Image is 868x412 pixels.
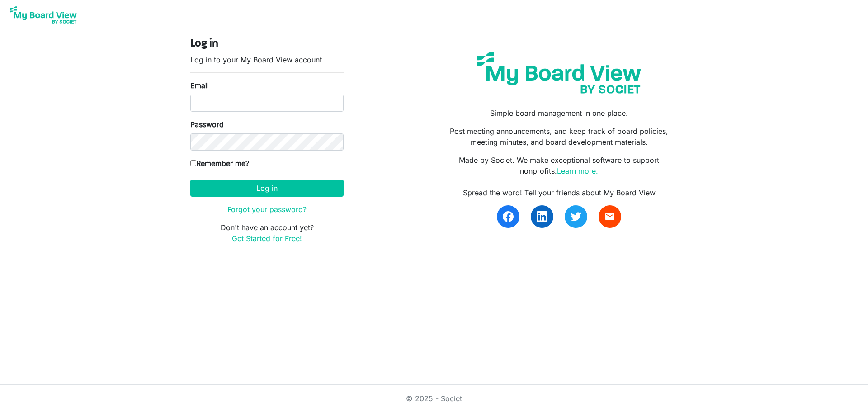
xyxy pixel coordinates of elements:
a: © 2025 - Societ [406,394,462,403]
h4: Log in [190,38,344,51]
div: Spread the word! Tell your friends about My Board View [441,187,678,198]
p: Don't have an account yet? [190,222,344,244]
img: twitter.svg [571,211,581,222]
a: Get Started for Free! [232,234,302,243]
input: Remember me? [190,160,196,166]
a: Forgot your password? [227,205,307,214]
p: Simple board management in one place. [441,108,678,118]
p: Post meeting announcements, and keep track of board policies, meeting minutes, and board developm... [441,126,678,147]
img: linkedin.svg [537,211,547,222]
img: my-board-view-societ.svg [470,45,648,100]
p: Log in to your My Board View account [190,54,344,65]
label: Password [190,119,224,130]
span: email [604,211,615,222]
img: My Board View Logo [7,4,80,26]
img: facebook.svg [503,211,514,222]
a: email [599,205,621,228]
p: Made by Societ. We make exceptional software to support nonprofits. [441,155,678,176]
label: Remember me? [190,158,249,169]
a: Learn more. [557,166,598,175]
button: Log in [190,180,344,197]
label: Email [190,80,209,91]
